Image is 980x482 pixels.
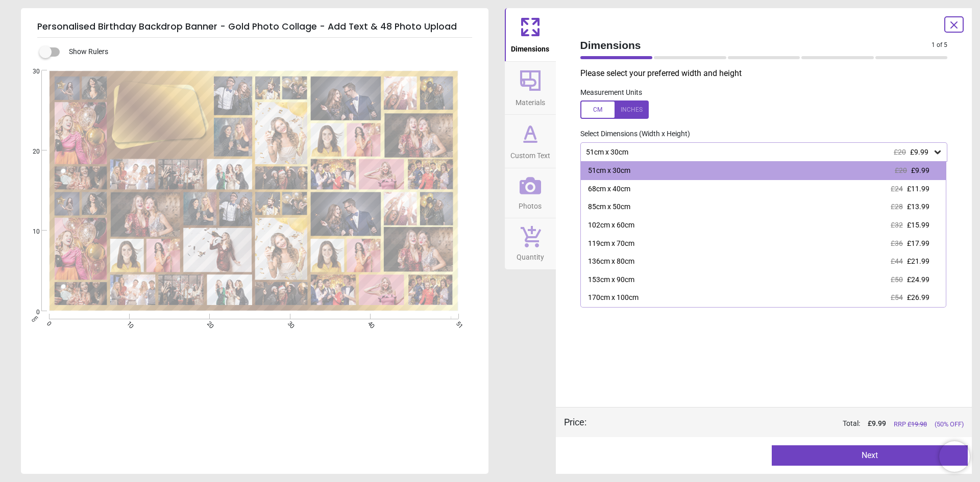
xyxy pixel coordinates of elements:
[20,147,40,156] span: 20
[868,419,886,429] span: £
[891,239,903,247] span: £36
[580,88,642,98] label: Measurement Units
[891,275,903,284] span: £50
[45,46,488,58] div: Show Rulers
[585,148,933,157] div: 51cm x 30cm
[911,166,929,174] span: £9.99
[907,275,929,284] span: £24.99
[939,441,970,472] iframe: Brevo live chat
[891,202,903,211] span: £28
[588,275,634,285] div: 153cm x 90cm
[572,129,690,139] label: Select Dimensions (Width x Height)
[910,148,928,156] span: £9.99
[505,8,556,61] button: Dimensions
[505,218,556,269] button: Quantity
[907,221,929,229] span: £15.99
[588,166,630,176] div: 51cm x 30cm
[588,257,634,267] div: 136cm x 80cm
[588,202,630,212] div: 85cm x 50cm
[891,185,903,193] span: £24
[588,220,634,231] div: 102cm x 60cm
[37,16,472,38] h5: Personalised Birthday Backdrop Banner - Gold Photo Collage - Add Text & 48 Photo Upload
[907,185,929,193] span: £11.99
[935,420,964,429] span: (50% OFF)
[516,93,545,108] span: Materials
[895,166,907,174] span: £20
[510,146,550,161] span: Custom Text
[908,420,927,428] span: £ 19.98
[588,293,639,303] div: 170cm x 100cm
[907,202,929,211] span: £13.99
[20,308,40,317] span: 0
[891,221,903,229] span: £32
[602,419,964,429] div: Total:
[932,41,947,49] span: 1 of 5
[891,257,903,265] span: £44
[907,257,929,265] span: £21.99
[772,445,968,466] button: Next
[517,247,544,263] span: Quantity
[894,148,906,156] span: £20
[519,196,542,212] span: Photos
[588,184,630,194] div: 68cm x 40cm
[20,67,40,76] span: 30
[891,293,903,301] span: £54
[505,168,556,218] button: Photos
[564,416,586,428] div: Price :
[894,420,927,429] span: RRP
[505,62,556,115] button: Materials
[505,115,556,168] button: Custom Text
[580,38,932,53] span: Dimensions
[907,239,929,247] span: £17.99
[20,227,40,236] span: 10
[588,239,634,249] div: 119cm x 70cm
[872,419,886,427] span: 9.99
[580,68,956,79] p: Please select your preferred width and height
[907,293,929,301] span: £26.99
[511,39,549,55] span: Dimensions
